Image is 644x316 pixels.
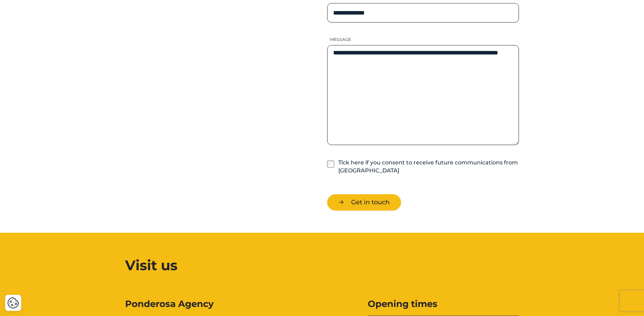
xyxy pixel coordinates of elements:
[125,298,277,310] span: Ponderosa Agency
[327,194,401,211] button: Get in touch
[368,298,519,310] h3: Opening times
[338,159,519,175] label: Tick here if you consent to receive future communications from [GEOGRAPHIC_DATA]
[7,297,19,309] button: Cookie Settings
[7,297,19,309] img: Revisit consent button
[327,36,519,42] label: Message
[125,255,519,276] h2: Visit us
